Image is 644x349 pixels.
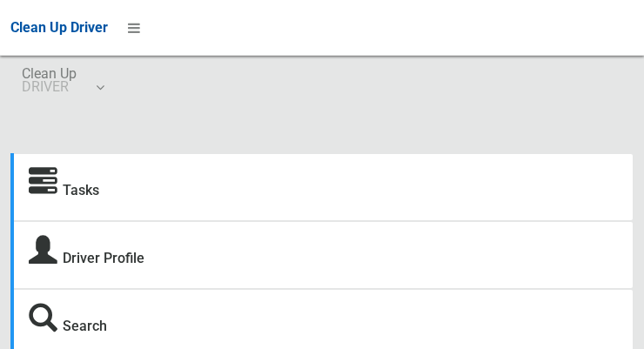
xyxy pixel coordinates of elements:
a: Clean Up Driver [10,15,108,41]
a: Clean UpDRIVER [10,56,114,111]
span: Clean Up Driver [10,19,108,36]
a: Tasks [63,182,99,198]
a: Driver Profile [63,250,144,266]
small: DRIVER [22,80,77,93]
a: Search [63,318,107,334]
span: Clean Up [22,67,103,93]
